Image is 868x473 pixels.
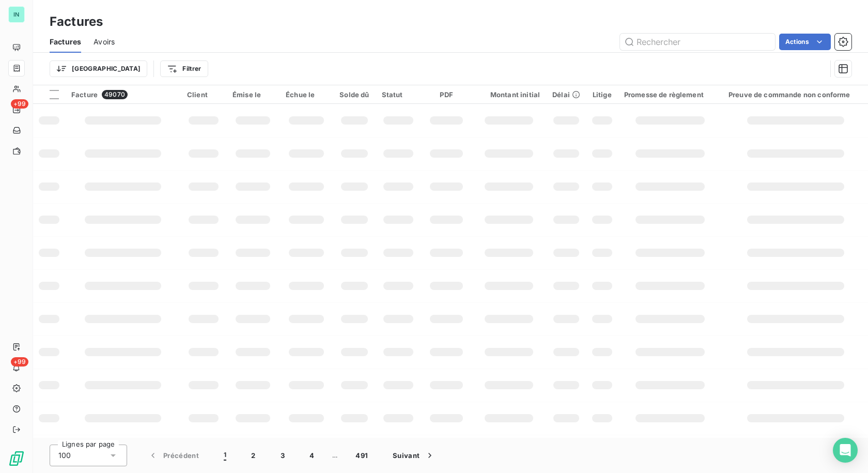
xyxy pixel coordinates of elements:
div: Promesse de règlement [624,90,716,99]
img: Logo LeanPay [8,450,25,467]
div: Litige [593,90,612,99]
button: [GEOGRAPHIC_DATA] [50,60,147,77]
span: +99 [11,99,28,109]
a: +99 [8,101,24,118]
span: Facture [71,90,98,99]
span: … [327,447,343,464]
span: Avoirs [94,37,115,47]
div: Preuve de commande non conforme [729,90,863,99]
input: Rechercher [620,34,775,50]
h3: Factures [50,12,103,31]
div: PDF [427,90,465,99]
button: Suivant [380,445,447,466]
div: Émise le [233,90,273,99]
span: Factures [50,37,81,47]
button: 491 [343,445,380,466]
button: 4 [297,445,327,466]
span: 1 [224,450,226,461]
button: Filtrer [160,60,208,77]
div: Délai [552,90,580,99]
span: +99 [11,357,28,367]
div: Open Intercom Messenger [833,438,858,463]
div: Solde dû [339,90,369,99]
button: 1 [211,445,239,466]
div: Montant initial [478,90,540,99]
span: 100 [58,450,71,461]
div: Client [187,90,220,99]
button: 3 [268,445,297,466]
div: Échue le [286,90,327,99]
button: Précédent [135,445,211,466]
div: IN [8,6,25,23]
span: 49070 [102,90,128,99]
button: Actions [779,34,831,50]
button: 2 [239,445,268,466]
div: Statut [382,90,415,99]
